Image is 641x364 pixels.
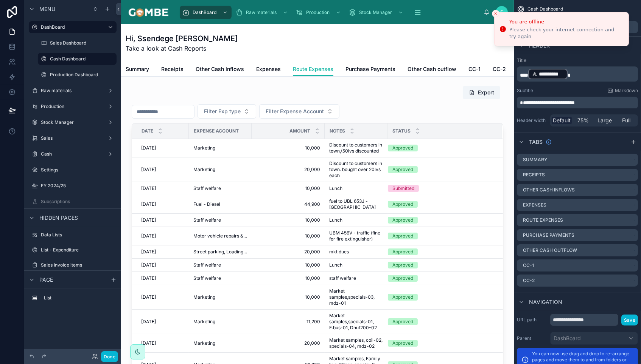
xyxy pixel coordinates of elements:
a: CC-1 [468,62,481,77]
a: Stock Manager [29,116,117,128]
div: scrollable content [517,66,638,82]
label: Route Expenses [523,217,563,223]
a: List - Expenditure [29,244,117,256]
span: Other Cash Inflows [196,65,244,73]
label: List [44,295,114,301]
label: Summary [523,157,547,163]
label: Stock Manager [41,119,104,125]
label: Title [517,57,638,63]
label: Other Cash outflow [523,247,577,253]
label: Cash Dashboard [50,56,112,62]
span: Other Cash outflow [408,65,456,73]
label: List - Expenditure [41,247,115,253]
label: Raw materials [41,88,104,94]
label: Sales Dashboard [50,40,115,46]
label: Data Lists [41,232,115,238]
span: CC-1 [468,65,481,73]
a: Summary [126,62,149,77]
label: DashBoard [41,24,101,30]
span: Production [306,9,330,15]
span: Stock Manager [359,9,392,15]
label: CC-1 [523,262,534,268]
div: scrollable content [176,4,484,20]
img: App logo [127,6,170,18]
span: Purchase Payments [345,65,395,73]
label: Subscriptions [41,199,115,205]
h1: Hi, Ssendege [PERSON_NAME] [126,33,238,44]
button: DashBoard [550,332,638,345]
a: CC-2 [493,62,506,77]
span: Expenses [256,65,281,73]
label: Settings [41,167,115,173]
a: Expenses [256,62,281,77]
a: Cash Dashboard [38,53,117,65]
span: CC-2 [493,65,506,73]
span: Page [39,276,53,284]
a: Data Lists [29,229,117,241]
label: Sales [41,135,104,141]
span: DashBoard [554,335,581,342]
button: Close toast [492,10,499,17]
label: Other Cash Inflows [523,187,575,193]
label: CC-2 [523,278,535,284]
span: Tabs [529,138,543,146]
label: FY 2024/25 [41,183,115,189]
span: DashBoard [193,9,216,15]
label: URL path [517,317,547,323]
a: DashBoard [180,6,232,19]
label: Production [41,103,104,110]
a: Production [29,100,117,113]
a: Cash [29,148,117,160]
a: Production [293,6,345,19]
div: scrollable content [517,97,638,108]
a: Other Cash outflow [408,62,456,77]
a: Stock Manager [346,6,407,19]
label: Header width [517,117,547,123]
a: DashBoard [29,21,117,33]
a: Settings [29,164,117,176]
label: Expenses [523,202,546,208]
button: Save [621,315,638,325]
a: Production Dashboard [38,69,117,81]
span: Take a look at Cash Reports [126,44,238,53]
span: Route Expenses [293,65,333,73]
span: Summary [126,65,149,73]
a: Route Expenses [293,62,333,77]
button: Done [101,351,118,362]
span: Notes [330,128,345,134]
label: Cash [41,151,104,157]
a: Raw materials [29,85,117,97]
span: Expense Account [194,128,239,134]
span: Raw materials [246,9,277,15]
div: scrollable content [24,288,121,312]
div: Please check your internet connection and try again [509,26,622,40]
span: Full [622,117,631,124]
label: Parent [517,335,547,341]
span: Navigation [529,298,562,306]
span: 75% [578,117,589,124]
label: Purchase Payments [523,232,574,238]
a: Sales Dashboard [38,37,117,49]
span: Amount [289,128,310,134]
label: Receipts [523,172,545,178]
div: You are offline [509,18,622,26]
a: Purchase Payments [345,62,395,77]
label: Sales Invoice items [41,262,115,268]
a: Receipts [161,62,184,77]
label: Subtitle [517,88,533,94]
span: Markdown [615,88,638,94]
a: Subscriptions [29,196,117,208]
span: Large [598,117,612,124]
span: Hidden pages [39,214,78,222]
a: Other Cash Inflows [196,62,244,77]
a: Sales Invoice items [29,259,117,271]
a: Sales [29,132,117,144]
span: Default [553,117,571,124]
label: Production Dashboard [50,72,115,78]
span: Date [142,128,153,134]
a: Markdown [607,88,638,94]
a: Raw materials [233,6,292,19]
span: Menu [39,5,55,13]
span: Status [392,128,411,134]
span: Cash Dashboard [527,6,563,12]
